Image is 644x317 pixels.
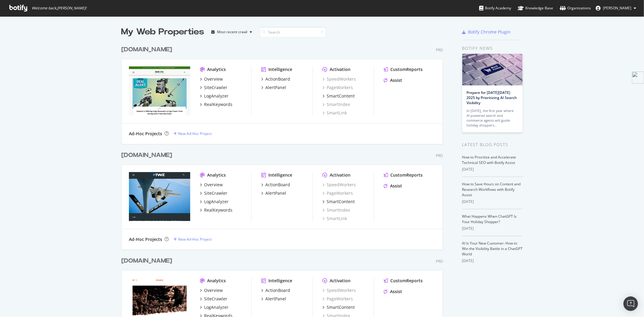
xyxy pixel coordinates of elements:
div: New Ad-Hoc Project [178,131,212,136]
div: LogAnalyzer [204,199,229,205]
div: Activation [330,172,351,178]
div: Ad-Hoc Projects [129,131,162,137]
div: Botify Chrome Plugin [468,29,511,35]
a: SmartLink [322,110,347,116]
a: RealKeywords [200,207,232,213]
a: SiteCrawler [200,85,227,91]
a: SpeedWorkers [322,76,356,82]
a: LogAnalyzer [200,304,229,310]
div: ActionBoard [265,287,290,293]
a: CustomReports [384,66,423,72]
div: SmartContent [327,93,355,99]
a: PageWorkers [322,85,353,91]
a: LogAnalyzer [200,93,229,99]
div: LogAnalyzer [204,304,229,310]
a: [DOMAIN_NAME] [121,257,175,265]
div: [DATE] [462,226,523,231]
div: Open Intercom Messenger [623,296,638,311]
a: SmartContent [322,93,355,99]
a: [DOMAIN_NAME] [121,45,175,54]
img: side-widget.svg [632,72,644,84]
div: Knowledge Base [518,5,553,11]
a: SmartLink [322,216,347,222]
div: Pro [436,47,443,53]
div: [DOMAIN_NAME] [121,257,172,265]
a: SmartIndex [322,101,350,107]
div: Pro [436,153,443,158]
div: [DATE] [462,167,523,172]
div: AlertPanel [265,296,286,302]
a: SiteCrawler [200,190,227,196]
div: Assist [390,183,402,189]
div: Botify news [462,45,523,52]
div: Botify Academy [479,5,511,11]
a: ActionBoard [261,76,290,82]
a: RealKeywords [200,101,232,107]
div: Intelligence [268,172,292,178]
div: Analytics [207,172,226,178]
span: Matthew Edgar [603,5,631,11]
div: Ad-Hoc Projects [129,236,162,242]
div: SiteCrawler [204,296,227,302]
a: New Ad-Hoc Project [174,237,212,242]
a: SmartContent [322,304,355,310]
a: SiteCrawler [200,296,227,302]
img: Prepare for Black Friday 2025 by Prioritizing AI Search Visibility [462,54,523,85]
a: SpeedWorkers [322,287,356,293]
a: New Ad-Hoc Project [174,131,212,136]
div: Overview [204,76,223,82]
a: PageWorkers [322,296,353,302]
div: Activation [330,66,351,72]
img: bobvila.com [129,66,190,115]
div: Activation [330,278,351,284]
div: Intelligence [268,278,292,284]
a: How to Save Hours on Content and Research Workflows with Botify Assist [462,181,521,197]
div: SiteCrawler [204,190,227,196]
div: Intelligence [268,66,292,72]
div: Pro [436,259,443,264]
span: Welcome back, [PERSON_NAME] ! [32,6,86,11]
a: SpeedWorkers [322,182,356,188]
a: PageWorkers [322,190,353,196]
a: SmartIndex [322,207,350,213]
a: AI Is Your New Customer: How to Win the Visibility Battle in a ChatGPT World [462,241,523,257]
input: Search [260,27,326,37]
div: Analytics [207,66,226,72]
a: AlertPanel [261,85,286,91]
div: My Web Properties [121,26,204,38]
div: CustomReports [390,172,423,178]
a: Overview [200,182,223,188]
a: ActionBoard [261,287,290,293]
a: Overview [200,76,223,82]
div: Analytics [207,278,226,284]
div: [DOMAIN_NAME] [121,151,172,160]
a: Assist [384,289,402,295]
button: [PERSON_NAME] [591,3,641,13]
a: ActionBoard [261,182,290,188]
div: [DATE] [462,258,523,264]
div: Organizations [560,5,591,11]
div: Most recent crawl [217,30,248,34]
a: AlertPanel [261,190,286,196]
div: Assist [390,77,402,83]
div: CustomReports [390,278,423,284]
a: CustomReports [384,172,423,178]
a: Prepare for [DATE][DATE] 2025 by Prioritizing AI Search Visibility [467,90,517,105]
a: LogAnalyzer [200,199,229,205]
div: [DATE] [462,199,523,204]
div: RealKeywords [204,207,232,213]
a: CustomReports [384,278,423,284]
div: SiteCrawler [204,85,227,91]
div: AlertPanel [265,85,286,91]
a: Botify Chrome Plugin [462,29,511,35]
div: AlertPanel [265,190,286,196]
